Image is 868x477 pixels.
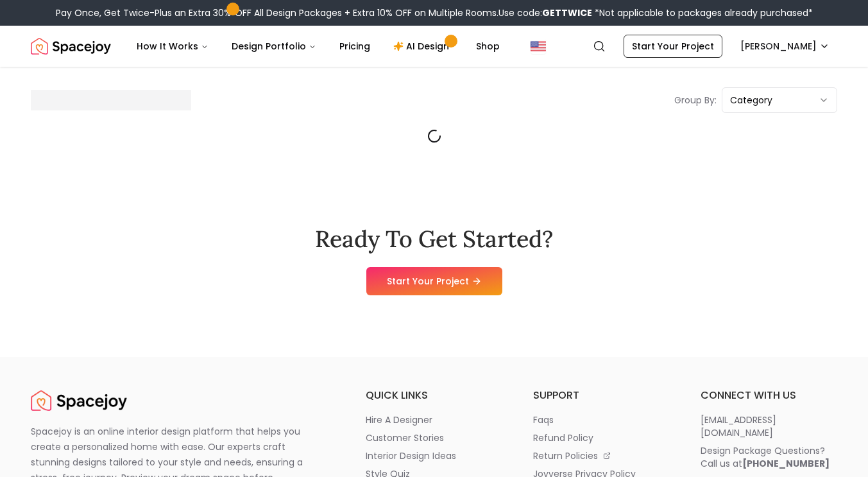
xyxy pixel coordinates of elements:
nav: Main [126,33,510,59]
div: Design Package Questions? Call us at [701,444,830,470]
p: customer stories [366,431,444,444]
a: [EMAIL_ADDRESS][DOMAIN_NAME] [701,413,837,439]
a: Start Your Project [624,35,722,58]
a: return policies [533,449,670,462]
a: refund policy [533,431,670,444]
h6: connect with us [701,388,837,403]
a: Design Package Questions?Call us at[PHONE_NUMBER] [701,444,837,470]
img: United States [531,39,546,54]
a: customer stories [366,431,502,444]
b: [PHONE_NUMBER] [742,457,830,470]
p: Group By: [674,94,717,107]
a: Spacejoy [31,33,111,59]
div: Pay Once, Get Twice-Plus an Extra 30% OFF All Design Packages + Extra 10% OFF on Multiple Rooms. [56,6,813,19]
img: Spacejoy Logo [31,388,127,413]
p: interior design ideas [366,449,456,462]
a: hire a designer [366,413,502,426]
h6: quick links [366,388,502,403]
p: refund policy [533,431,593,444]
span: *Not applicable to packages already purchased* [592,6,813,19]
button: [PERSON_NAME] [733,35,837,58]
b: GETTWICE [542,6,592,19]
p: hire a designer [366,413,432,426]
button: Design Portfolio [221,33,327,59]
nav: Global [31,26,837,67]
a: AI Design [383,33,463,59]
a: Start Your Project [366,267,502,295]
a: interior design ideas [366,449,502,462]
p: return policies [533,449,598,462]
h2: Ready To Get Started? [315,226,553,252]
img: Spacejoy Logo [31,33,111,59]
a: Pricing [329,33,380,59]
a: Shop [466,33,510,59]
a: faqs [533,413,670,426]
button: How It Works [126,33,219,59]
a: Spacejoy [31,388,127,413]
span: Use code: [498,6,592,19]
p: faqs [533,413,554,426]
h6: support [533,388,670,403]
